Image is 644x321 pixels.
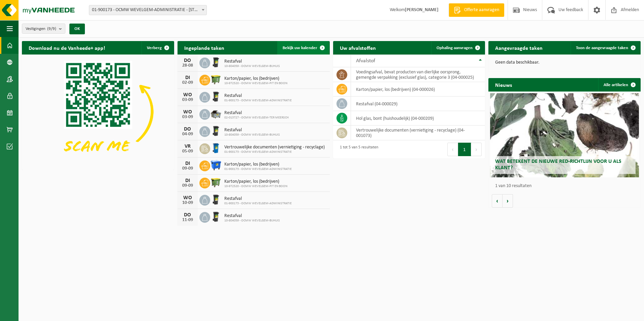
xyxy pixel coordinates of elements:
[224,116,289,120] span: 02-013727 - OCMW WEVELGEM-TER MEERSCH
[224,162,292,167] span: Karton/papier, los (bedrijven)
[181,166,194,171] div: 09-09
[224,167,292,171] span: 01-900173 - OCMW WEVELGEM-ADMINISTRATIE
[147,46,162,50] span: Verberg
[224,81,287,85] span: 10-972520 - OCMW WEVELGEM-PIT EN BOON
[210,142,222,154] img: WB-0240-HPE-BE-09
[351,82,485,97] td: karton/papier, los (bedrijven) (04-000026)
[224,128,280,133] span: Restafval
[26,24,56,34] span: Vestigingen
[351,126,485,140] td: vertrouwelijke documenten (vernietiging - recyclage) (04-001073)
[210,108,222,119] img: WB-5000-GAL-GY-01
[492,194,503,208] button: Vorige
[224,64,280,68] span: 10-804059 - OCMW WEVELGEM-BIJHUIS
[437,46,473,50] span: Ophaling aanvragen
[447,143,458,156] button: Previous
[351,67,485,82] td: voedingsafval, bevat producten van dierlijke oorsprong, gemengde verpakking (exclusief glas), cat...
[224,196,292,202] span: Restafval
[210,57,222,68] img: WB-0240-HPE-BK-01
[178,41,231,54] h2: Ingeplande taken
[224,202,292,206] span: 01-900173 - OCMW WEVELGEM-ADMINISTRATIE
[22,55,174,169] img: Download de VHEPlus App
[277,41,329,55] a: Bekijk uw kalender
[69,24,85,34] button: OK
[141,41,173,55] button: Verberg
[181,195,194,201] div: WO
[224,110,289,116] span: Restafval
[181,149,194,154] div: 05-09
[22,41,112,54] h2: Download nu de Vanheede+ app!
[224,213,280,219] span: Restafval
[181,109,194,115] div: WO
[210,194,222,205] img: WB-0240-HPE-BK-01
[495,184,637,188] p: 1 van 10 resultaten
[181,92,194,98] div: WO
[224,59,280,64] span: Restafval
[224,93,292,99] span: Restafval
[210,211,222,222] img: WB-0240-HPE-BK-01
[181,80,194,85] div: 02-09
[181,178,194,183] div: DI
[462,7,501,13] span: Offerte aanvragen
[210,91,222,102] img: WB-0240-HPE-BK-01
[210,159,222,171] img: WB-1100-HPE-BE-01
[495,159,621,171] span: Wat betekent de nieuwe RED-richtlijn voor u als klant?
[224,133,280,137] span: 10-804059 - OCMW WEVELGEM-BIJHUIS
[576,46,628,50] span: Toon de aangevraagde taken
[210,125,222,137] img: WB-0240-HPE-BK-01
[224,150,325,154] span: 01-900173 - OCMW WEVELGEM-ADMINISTRATIE
[181,132,194,137] div: 04-09
[471,143,482,156] button: Next
[449,3,504,17] a: Offerte aanvragen
[181,161,194,166] div: DI
[181,201,194,205] div: 10-09
[488,41,549,54] h2: Aangevraagde taken
[181,58,194,63] div: DO
[224,76,287,81] span: Karton/papier, los (bedrijven)
[210,177,222,188] img: WB-1100-HPE-GN-50
[224,184,287,188] span: 10-972520 - OCMW WEVELGEM-PIT EN BOON
[210,74,222,85] img: WB-1100-HPE-GN-50
[351,111,485,126] td: hol glas, bont (huishoudelijk) (04-000209)
[181,63,194,68] div: 28-08
[224,179,287,184] span: Karton/papier, los (bedrijven)
[181,115,194,119] div: 03-09
[495,60,634,65] p: Geen data beschikbaar.
[488,78,519,91] h2: Nieuws
[47,27,56,31] count: (9/9)
[181,127,194,132] div: DO
[181,144,194,149] div: VR
[351,97,485,111] td: restafval (04-000029)
[503,194,513,208] button: Volgende
[598,78,640,92] a: Alle artikelen
[181,75,194,80] div: DI
[22,24,65,34] button: Vestigingen(9/9)
[224,99,292,103] span: 01-900173 - OCMW WEVELGEM-ADMINISTRATIE
[224,145,325,150] span: Vertrouwelijke documenten (vernietiging - recyclage)
[431,41,484,55] a: Ophaling aanvragen
[336,142,378,157] div: 1 tot 5 van 5 resultaten
[181,183,194,188] div: 09-09
[89,5,207,15] span: 01-900173 - OCMW WEVELGEM-ADMINISTRATIE - 8560 WEVELGEM, DEKEN JONCKHEERESTRAAT 9
[89,5,206,15] span: 01-900173 - OCMW WEVELGEM-ADMINISTRATIE - 8560 WEVELGEM, DEKEN JONCKHEERESTRAAT 9
[181,218,194,222] div: 11-09
[458,143,471,156] button: 1
[224,219,280,223] span: 10-804059 - OCMW WEVELGEM-BIJHUIS
[333,41,383,54] h2: Uw afvalstoffen
[181,212,194,218] div: DO
[283,46,317,50] span: Bekijk uw kalender
[405,7,439,12] strong: [PERSON_NAME]
[356,58,375,64] span: Afvalstof
[181,98,194,102] div: 03-09
[571,41,640,55] a: Toon de aangevraagde taken
[490,93,639,177] a: Wat betekent de nieuwe RED-richtlijn voor u als klant?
